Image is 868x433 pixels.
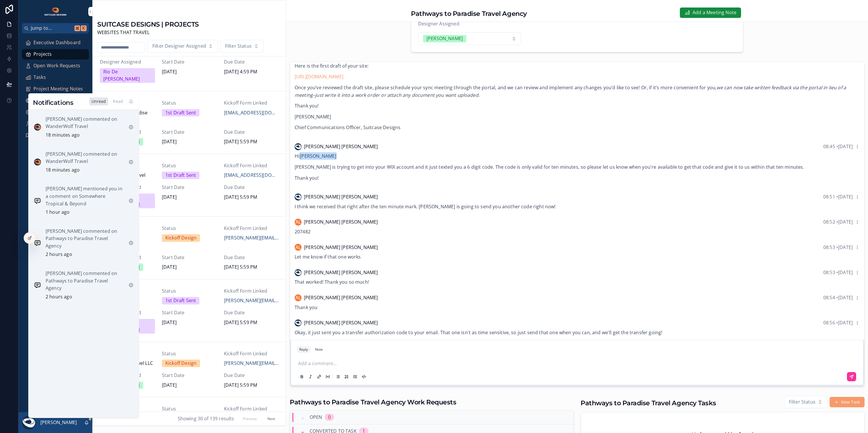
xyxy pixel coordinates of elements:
button: Select Button [147,40,218,53]
span: [PERSON_NAME] [PERSON_NAME] [304,319,378,327]
p: Once you’ve reviewed the draft site, please schedule your sync meeting through the portal, and we... [295,84,860,99]
span: Kickoff Form Linked [224,405,279,413]
p: [PERSON_NAME] commented on WanderWolf Travel [46,150,124,165]
img: App logo [44,7,67,16]
span: [DATE] 4:59 PM [224,68,279,76]
span: [DATE] 5:59 PM [224,319,279,326]
span: Thank you [295,304,317,311]
span: 08:51 • [DATE] [823,194,853,200]
span: Tasks [33,74,46,81]
span: Designer Assigned [100,58,155,66]
a: Designer AssignedRio De [PERSON_NAME]Start Date[DATE]Due Date[DATE] 4:59 PM [93,29,286,91]
span: Start Date [162,254,217,261]
h1: Pathways to Paradise Travel Agency Work Requests [290,398,457,407]
a: Executive Dashboard [22,38,89,48]
span: Kickoff Form Linked [224,99,279,107]
span: That worked! Thank you so much! [295,279,369,285]
span: [DATE] 5:59 PM [224,263,279,271]
p: 18 minutes ago [46,166,80,174]
a: [EMAIL_ADDRESS][DOMAIN_NAME] [224,109,279,117]
a: [EMAIL_ADDRESS][DOMAIN_NAME] [224,172,279,179]
a: Project NameVaelourra Lux TravelStatus1st Draft SentKickoff Form Linked[EMAIL_ADDRESS][DOMAIN_NAM... [93,154,286,217]
p: 2 hours ago [46,293,72,301]
span: Kickoff Form Linked [224,350,279,358]
div: Kickoff Design [165,234,197,242]
p: Chief Communications Officer, Suitcase Designs [295,124,860,131]
span: 08:54 • [DATE] [823,294,853,301]
span: AL [295,294,301,302]
div: Note [315,347,323,352]
span: Start Date [162,129,217,136]
span: Okay, it just sent you a transfer authorization code to your email. That one isn't as time sensit... [295,329,662,336]
a: Project NameUncorked Odysseys TravelStatusKickoff DesignKickoff Form Linked[PERSON_NAME][EMAIL_AD... [93,217,286,279]
span: [PERSON_NAME] [PERSON_NAME] [304,269,378,276]
span: Jump to... [31,25,72,32]
a: Project Meeting Notes [22,84,89,94]
button: Select Button [220,40,263,53]
span: 207482 [295,228,310,235]
a: Projects [22,49,89,60]
div: Rio De [PERSON_NAME] [103,68,151,83]
span: Add a Meeting Note [693,9,736,16]
a: [PERSON_NAME][EMAIL_ADDRESS][DOMAIN_NAME] [224,297,279,304]
span: [DATE] [162,138,217,146]
h1: SUITCASE DESIGNS | PROJECTS [97,20,199,29]
span: I think we received that right after the ten minute mark. [PERSON_NAME] is going to send you anot... [295,203,556,210]
span: Filter Designer Assigned [152,42,206,50]
span: 08:53 • [DATE] [823,269,853,276]
p: Here is the first draft of your site: [295,62,860,70]
button: Select Button [784,396,827,408]
div: Kickoff Design [165,360,197,367]
span: Status [162,225,217,232]
span: Designer Assigned [418,21,459,27]
p: 2 hours ago [46,251,72,258]
p: Hi [295,153,860,160]
button: Add a Meeting Note [680,8,741,18]
span: K [81,26,86,31]
a: References [22,130,89,140]
img: Notification icon [34,239,41,246]
div: [PERSON_NAME] [426,35,463,42]
span: [DATE] [162,319,217,326]
p: [PERSON_NAME] [295,113,860,121]
a: Project NamePinpoints TravelStatus1st Draft SentKickoff Form Linked[PERSON_NAME][EMAIL_ADDRESS][D... [93,279,286,342]
p: [PERSON_NAME] is trying to get into your WIX account and it just texted you a 6 digit code. The c... [295,163,860,171]
a: Project NamePathways to Paradise Travel AgencyStatus1st Draft SentKickoff Form Linked[EMAIL_ADDRE... [93,91,286,154]
span: [PERSON_NAME][EMAIL_ADDRESS][DOMAIN_NAME] [224,360,279,367]
div: 0 [328,414,331,421]
span: Kickoff Form Linked [224,287,279,295]
span: [DATE] [162,194,217,201]
a: Open Work Requests [22,61,89,71]
span: 08:45 • [DATE] [823,143,853,150]
p: 1 hour ago [46,209,70,216]
span: Filter Status [225,42,252,50]
span: [PERSON_NAME] [PERSON_NAME] [304,143,378,150]
img: Notification icon [34,282,41,289]
span: [PERSON_NAME] [PERSON_NAME] [304,218,378,226]
span: [DATE] [162,382,217,389]
a: My Profile [22,118,89,129]
span: AL [295,244,301,251]
button: Jump to...K [22,23,89,34]
img: Notification icon [34,197,41,204]
img: Notification icon [34,124,41,131]
span: Projects [33,51,52,58]
span: Open Work Requests [33,62,80,70]
span: Start Date [162,372,217,379]
span: Status [162,287,217,295]
a: Tasks [22,72,89,83]
span: Start Date [162,184,217,191]
button: Next [263,414,279,423]
span: [DATE] [162,68,217,76]
p: [PERSON_NAME] commented on Pathways to Paradise Travel Agency [46,270,124,292]
span: Status [162,99,217,107]
span: Filter Status [789,398,815,406]
span: Open [310,414,322,421]
button: New Task [830,397,865,407]
span: Status [162,405,217,413]
span: [PERSON_NAME] [PERSON_NAME] [304,294,378,302]
span: [PERSON_NAME] [299,152,337,160]
span: AL [295,218,301,226]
